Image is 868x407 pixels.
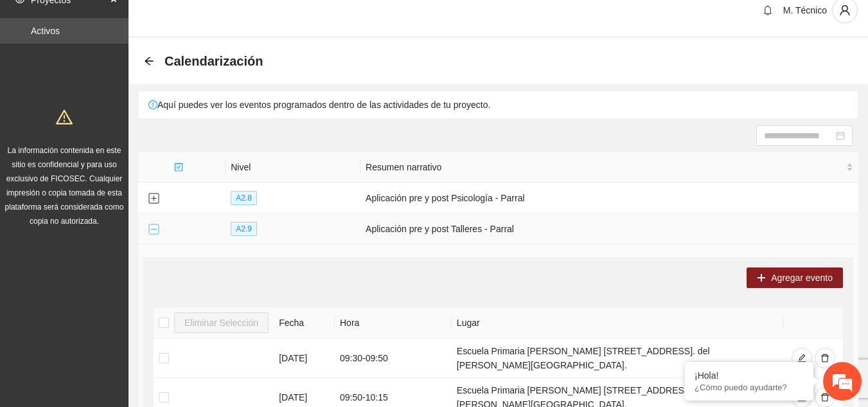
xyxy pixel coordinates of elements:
[174,163,183,172] span: check-square
[360,213,858,244] td: Aplicación pre y post Talleres - Parral
[211,6,242,37] div: Minimizar ventana de chat en vivo
[797,354,806,364] span: edit
[335,307,452,339] th: Hora
[274,307,335,339] th: Fecha
[67,66,216,82] div: Chatee con nosotros ahora
[139,91,858,118] div: Aquí puedes ver los eventos programados dentro de las actividades de tu proyecto.
[820,354,829,364] span: delete
[783,5,827,15] span: M. Técnico
[56,109,73,125] span: warning
[231,191,257,205] span: A2.8
[366,160,844,174] span: Resumen narrativo
[833,5,857,16] span: user
[226,152,360,183] th: Nivel
[771,271,833,285] span: Agregar evento
[758,5,777,15] span: bell
[5,146,124,226] span: La información contenida en este sitio es confidencial y para uso exclusivo de FICOSEC. Cualquier...
[360,152,858,183] th: Resumen narrativo
[747,267,843,288] button: plusAgregar evento
[792,348,812,368] button: edit
[757,273,766,284] span: plus
[360,183,858,213] td: Aplicación pre y post Psicología - Parral
[815,348,835,368] button: delete
[75,131,177,261] span: Estamos en línea.
[31,26,60,36] a: Activos
[148,100,157,109] span: exclamation-circle
[164,51,263,71] span: Calendarización
[274,339,335,378] td: [DATE]
[335,339,452,378] td: 09:30 - 09:50
[148,224,159,235] button: Collapse row
[695,383,804,392] p: ¿Cómo puedo ayudarte?
[452,339,784,378] td: Escuela Primaria [PERSON_NAME] [STREET_ADDRESS]. del [PERSON_NAME][GEOGRAPHIC_DATA].
[144,56,154,66] span: arrow-left
[231,222,257,236] span: A2.9
[148,194,159,204] button: Expand row
[820,393,829,403] span: delete
[6,271,245,316] textarea: Escriba su mensaje y pulse “Intro”
[452,307,784,339] th: Lugar
[174,312,269,333] button: Eliminar Selección
[144,56,154,67] div: Back
[695,370,804,381] div: ¡Hola!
